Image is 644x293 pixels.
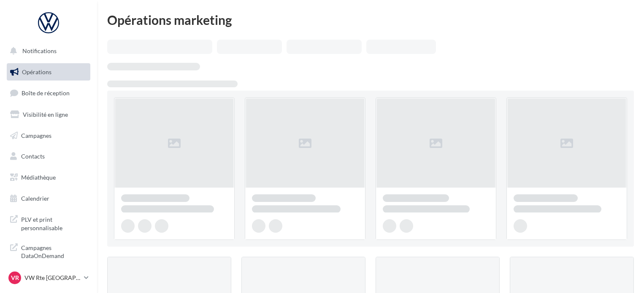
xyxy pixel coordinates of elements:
[5,190,92,207] a: Calendrier
[22,68,51,75] span: Opérations
[21,174,56,181] span: Médiathèque
[5,239,92,263] a: Campagnes DataOnDemand
[11,274,19,282] span: VR
[21,242,87,260] span: Campagnes DataOnDemand
[5,84,92,102] a: Boîte de réception
[5,127,92,145] a: Campagnes
[21,214,87,232] span: PLV et print personnalisable
[107,13,634,26] div: Opérations marketing
[22,89,70,97] span: Boîte de réception
[23,111,68,118] span: Visibilité en ligne
[21,132,51,139] span: Campagnes
[21,195,49,202] span: Calendrier
[24,274,81,282] p: VW Rte [GEOGRAPHIC_DATA]
[5,63,92,81] a: Opérations
[5,42,89,60] button: Notifications
[5,210,92,235] a: PLV et print personnalisable
[5,148,92,165] a: Contacts
[5,106,92,124] a: Visibilité en ligne
[22,47,57,54] span: Notifications
[21,153,45,160] span: Contacts
[5,169,92,186] a: Médiathèque
[7,270,90,286] a: VR VW Rte [GEOGRAPHIC_DATA]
